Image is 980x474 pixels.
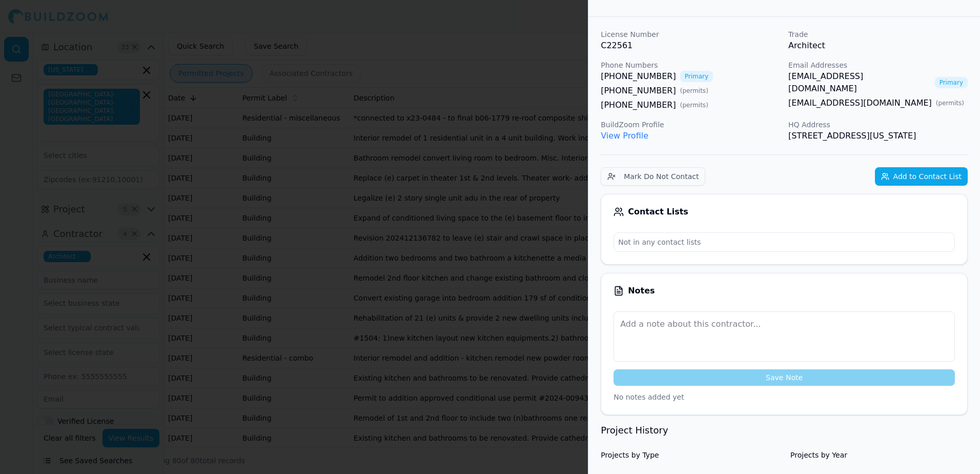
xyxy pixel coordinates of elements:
[788,120,968,130] p: HQ Address
[601,29,780,39] p: License Number
[788,70,931,95] a: [EMAIL_ADDRESS][DOMAIN_NAME]
[601,131,648,141] a: View Profile
[680,87,708,95] span: ( permits )
[936,99,964,107] span: ( permits )
[601,120,780,130] p: BuildZoom Profile
[680,71,713,82] span: Primary
[601,99,676,111] a: [PHONE_NUMBER]
[601,39,780,52] p: C22561
[614,207,955,217] div: Contact Lists
[601,60,780,70] p: Phone Numbers
[788,97,932,109] a: [EMAIL_ADDRESS][DOMAIN_NAME]
[601,85,676,97] a: [PHONE_NUMBER]
[788,130,968,142] p: [STREET_ADDRESS][US_STATE]
[788,60,968,70] p: Email Addresses
[788,29,968,39] p: Trade
[601,450,778,460] h4: Projects by Type
[614,392,955,402] p: No notes added yet
[680,101,708,109] span: ( permits )
[601,167,705,186] button: Mark Do Not Contact
[614,286,955,296] div: Notes
[790,450,968,460] h4: Projects by Year
[601,70,676,83] a: [PHONE_NUMBER]
[875,167,968,186] button: Add to Contact List
[935,77,968,88] span: Primary
[788,39,968,52] p: Architect
[614,233,954,251] p: Not in any contact lists
[601,423,968,438] h3: Project History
